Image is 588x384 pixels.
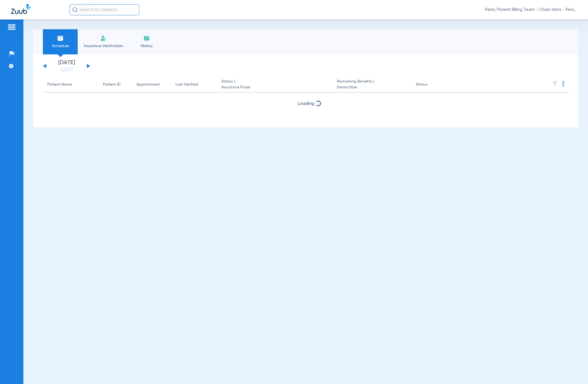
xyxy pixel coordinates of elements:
[7,24,16,30] img: hamburger-icon
[82,43,125,49] span: Insurance Verification
[72,7,77,12] img: Search Icon
[411,77,449,93] th: Status
[337,84,407,90] span: Deductible
[143,35,150,42] img: History
[136,82,166,88] div: Appointment
[175,82,212,88] div: Last Verified
[103,82,128,88] div: Patient ID
[47,82,72,88] div: Patient Name
[50,67,83,72] a: [DATE]
[133,43,160,49] span: History
[136,82,160,88] div: Appointment
[47,43,73,49] span: Schedule
[221,84,328,90] span: Insurance Payer
[70,4,139,15] input: Search for patients
[57,35,64,42] img: Schedule
[100,35,107,42] img: Manual Insurance Verification
[50,60,83,72] li: [DATE]
[562,81,564,86] img: group-dot-blue.svg
[298,102,314,106] span: Loading
[11,4,30,14] img: Zuub Logo
[175,82,198,88] div: Last Verified
[217,77,332,93] th: Status |
[103,82,121,88] div: Patient ID
[552,81,558,86] img: filter.svg
[47,82,94,88] div: Patient Name
[485,7,577,13] span: Pedo/Parent Billing Team - Chula Vista - Pedo | The Super Dentists
[332,77,411,93] th: Remaining Benefits |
